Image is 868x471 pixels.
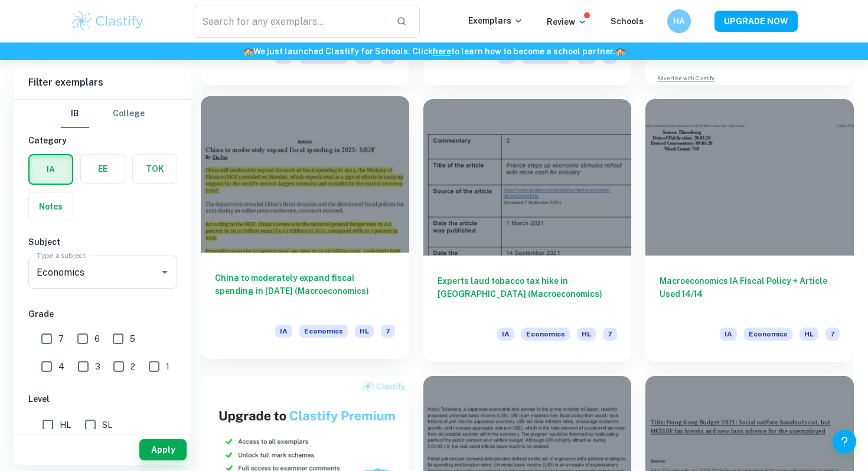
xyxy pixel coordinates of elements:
button: Apply [139,439,187,460]
a: China to moderately expand fiscal spending in [DATE] (Macroeconomics)IAEconomicsHL7 [201,99,409,361]
span: 3 [95,360,100,373]
button: UPGRADE NOW [714,11,798,32]
button: College [113,100,145,128]
button: EE [81,155,125,183]
button: IA [30,155,72,184]
input: Search for any exemplars... [194,5,387,38]
h6: China to moderately expand fiscal spending in [DATE] (Macroeconomics) [215,272,395,310]
span: 5 [130,332,135,345]
span: HL [577,328,596,341]
h6: We just launched Clastify for Schools. Click to learn how to become a school partner. [2,45,866,58]
span: 7 [58,332,64,345]
button: HA [667,9,691,33]
span: HL [355,325,374,338]
span: Economics [744,328,792,341]
button: Notes [29,192,73,221]
button: Open [156,264,173,280]
h6: Filter exemplars [14,66,191,99]
span: HL [60,418,71,431]
a: Schools [611,17,644,26]
span: Economics [299,325,348,338]
span: 4 [58,360,64,373]
h6: Experts laud tobacco tax hike in [GEOGRAPHIC_DATA] (Macroeconomics) [438,274,618,313]
span: 2 [130,360,135,373]
button: Help and Feedback [833,430,856,453]
span: HL [800,328,818,341]
h6: Category [28,134,177,147]
span: 6 [94,332,100,345]
span: 1 [166,360,169,373]
p: Exemplars [468,14,523,27]
div: Filter type choice [61,100,145,128]
span: 🏫 [243,47,253,56]
h6: HA [673,15,686,28]
h6: Grade [28,308,177,320]
span: 7 [603,328,617,341]
span: IA [497,328,514,341]
span: 7 [825,328,840,341]
a: Macroeconomics IA Fiscal Policy + Article Used 14/14IAEconomicsHL7 [645,99,854,361]
h6: Macroeconomics IA Fiscal Policy + Article Used 14/14 [660,274,840,313]
h6: Level [28,392,177,405]
span: IA [275,325,292,338]
label: Type a subject [37,250,86,260]
span: IA [720,328,737,341]
span: SL [102,418,112,431]
a: Experts laud tobacco tax hike in [GEOGRAPHIC_DATA] (Macroeconomics)IAEconomicsHL7 [423,99,632,361]
p: Review [547,15,587,28]
button: TOK [133,155,177,183]
span: 7 [381,325,395,338]
a: here [433,47,451,56]
span: Economics [521,328,570,341]
a: Advertise with Clastify [657,74,714,83]
h6: Subject [28,235,177,248]
span: 🏫 [615,47,625,56]
img: Clastify logo [70,9,145,33]
button: IB [61,100,89,128]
